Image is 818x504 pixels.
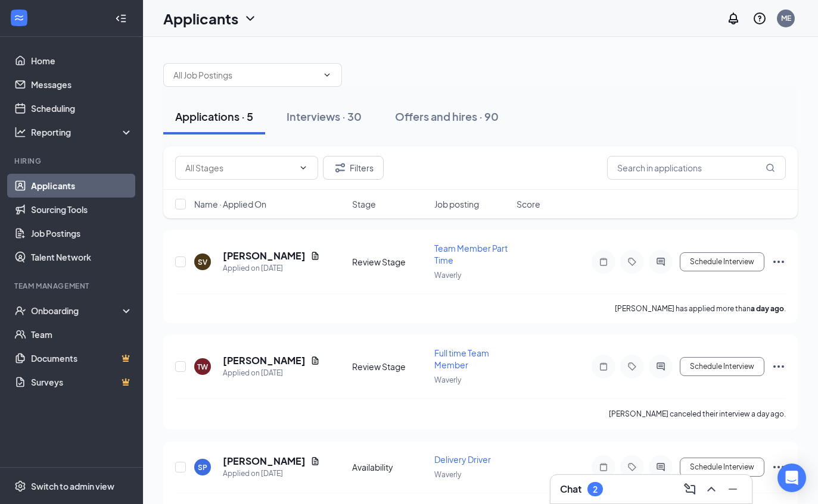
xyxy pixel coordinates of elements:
[781,13,791,23] div: ME
[333,161,347,175] svg: Filter
[352,256,427,268] div: Review Stage
[14,480,26,492] svg: Settings
[31,49,133,73] a: Home
[185,161,294,174] input: All Stages
[31,346,133,370] a: DocumentsCrown
[163,8,238,29] h1: Applicants
[310,251,320,261] svg: Document
[31,96,133,120] a: Scheduling
[31,245,133,269] a: Talent Network
[223,262,320,274] div: Applied on [DATE]
[726,11,741,26] svg: Notifications
[723,480,742,499] button: Minimize
[298,163,308,173] svg: ChevronDown
[322,70,332,80] svg: ChevronDown
[434,243,508,265] span: Team Member Part Time
[654,362,668,371] svg: ActiveChat
[287,109,362,124] div: Interviews · 30
[596,362,611,371] svg: Note
[596,257,611,267] svg: Note
[752,11,767,26] svg: QuestionInfo
[31,480,114,492] div: Switch to admin view
[194,198,266,210] span: Name · Applied On
[625,462,639,472] svg: Tag
[680,252,764,271] button: Schedule Interview
[517,198,540,210] span: Score
[615,303,786,314] p: [PERSON_NAME] has applied more than .
[654,257,668,267] svg: ActiveChat
[223,468,320,480] div: Applied on [DATE]
[13,12,25,24] svg: WorkstreamLogo
[14,156,130,166] div: Hiring
[14,126,26,138] svg: Analysis
[243,11,257,26] svg: ChevronDown
[593,484,598,494] div: 2
[352,461,427,473] div: Availability
[609,408,786,420] div: [PERSON_NAME] canceled their interview a day ago.
[223,354,306,367] h5: [PERSON_NAME]
[223,455,306,468] h5: [PERSON_NAME]
[560,483,581,496] h3: Chat
[702,480,721,499] button: ChevronUp
[680,357,764,376] button: Schedule Interview
[434,470,461,479] span: Waverly
[31,126,133,138] div: Reporting
[14,305,26,317] svg: UserCheck
[625,257,639,267] svg: Tag
[772,460,786,474] svg: Ellipses
[607,156,786,180] input: Search in applications
[31,221,133,245] a: Job Postings
[31,323,133,346] a: Team
[31,73,133,96] a: Messages
[197,362,208,372] div: TW
[772,359,786,374] svg: Ellipses
[31,370,133,394] a: SurveysCrown
[323,156,384,180] button: Filter Filters
[434,454,491,465] span: Delivery Driver
[654,462,668,472] svg: ActiveChat
[434,348,489,370] span: Full time Team Member
[310,356,320,365] svg: Document
[777,464,806,492] div: Open Intercom Messenger
[173,68,318,82] input: All Job Postings
[596,462,611,472] svg: Note
[115,12,127,24] svg: Collapse
[223,249,306,262] h5: [PERSON_NAME]
[175,109,253,124] div: Applications · 5
[31,174,133,198] a: Applicants
[772,255,786,269] svg: Ellipses
[352,361,427,372] div: Review Stage
[434,375,461,384] span: Waverly
[434,198,479,210] span: Job posting
[223,367,320,379] div: Applied on [DATE]
[352,198,376,210] span: Stage
[704,482,719,496] svg: ChevronUp
[395,109,499,124] div: Offers and hires · 90
[751,304,784,313] b: a day ago
[310,456,320,466] svg: Document
[680,458,764,477] button: Schedule Interview
[198,257,207,267] div: SV
[766,163,775,173] svg: MagnifyingGlass
[434,271,461,280] span: Waverly
[683,482,697,496] svg: ComposeMessage
[31,198,133,221] a: Sourcing Tools
[198,462,207,472] div: SP
[14,281,130,291] div: Team Management
[726,482,740,496] svg: Minimize
[680,480,699,499] button: ComposeMessage
[31,305,123,317] div: Onboarding
[625,362,639,371] svg: Tag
